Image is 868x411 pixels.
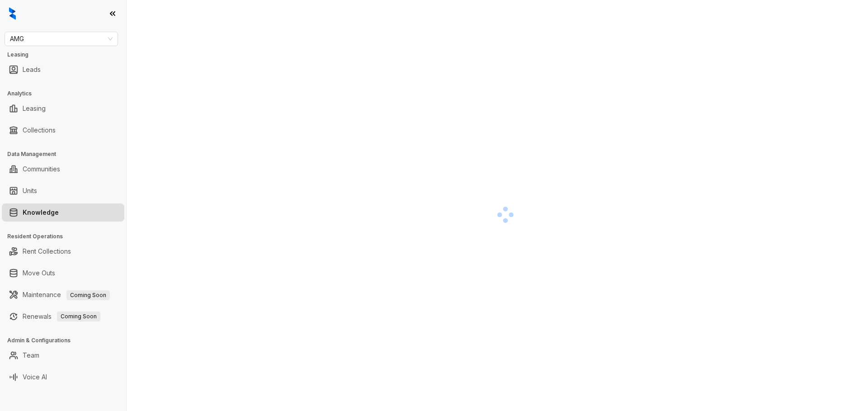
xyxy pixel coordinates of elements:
a: Move Outs [23,264,55,282]
a: Rent Collections [23,242,71,260]
span: Coming Soon [66,290,110,300]
li: Leads [2,61,124,79]
li: Communities [2,160,124,178]
li: Units [2,182,124,200]
li: Renewals [2,307,124,326]
h3: Admin & Configurations [7,336,126,345]
li: Move Outs [2,264,124,282]
span: Coming Soon [57,312,100,321]
li: Leasing [2,99,124,118]
a: Leads [23,61,41,79]
a: Team [23,346,39,364]
h3: Leasing [7,51,126,59]
h3: Data Management [7,150,126,158]
img: logo [9,7,16,20]
a: Knowledge [23,203,59,222]
h3: Resident Operations [7,232,126,241]
li: Knowledge [2,203,124,222]
li: Maintenance [2,286,124,304]
a: Voice AI [23,368,47,386]
a: Leasing [23,99,46,118]
h3: Analytics [7,90,126,98]
a: RenewalsComing Soon [23,307,100,326]
span: AMG [10,32,113,46]
li: Team [2,346,124,364]
a: Collections [23,121,56,139]
a: Communities [23,160,60,178]
a: Units [23,182,37,200]
li: Collections [2,121,124,139]
li: Rent Collections [2,242,124,260]
li: Voice AI [2,368,124,386]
